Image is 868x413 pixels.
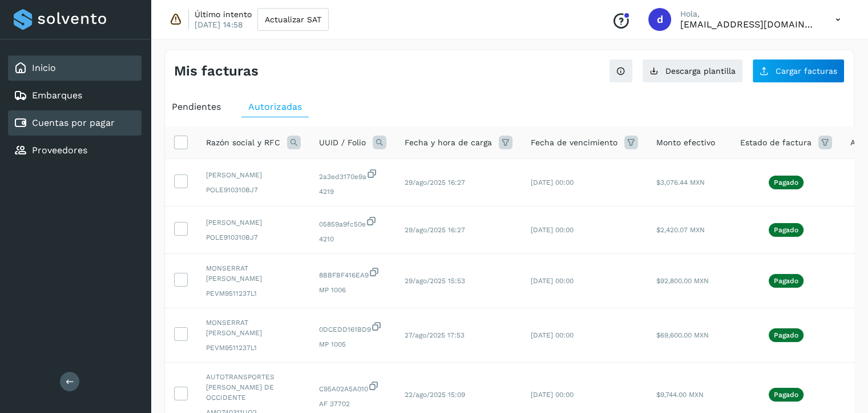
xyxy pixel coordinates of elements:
[174,63,259,80] h4: Mis facturas
[319,285,386,295] span: MP 1006
[319,399,386,409] span: AF 37702
[195,9,252,19] p: Último intento
[776,67,837,75] span: Cargar facturas
[319,216,386,229] span: 05859a9fc50e
[531,178,574,186] span: [DATE] 00:00
[206,263,301,284] span: MONSERRAT [PERSON_NAME]
[206,372,301,403] span: AUTOTRANSPORTES [PERSON_NAME] DE OCCIDENTE
[32,117,115,128] a: Cuentas por pagar
[206,185,301,195] span: POLE910310BJ7
[8,83,142,108] div: Embarques
[531,391,574,399] span: [DATE] 00:00
[319,234,386,244] span: 4210
[774,391,798,399] p: Pagado
[405,277,465,285] span: 29/ago/2025 15:53
[531,331,574,339] span: [DATE] 00:00
[531,137,617,149] span: Fecha de vencimiento
[656,178,705,186] span: $3,076.44 MXN
[656,391,704,399] span: $9,744.00 MXN
[319,339,386,350] span: MP 1005
[265,15,321,23] span: Actualizar SAT
[8,110,142,136] div: Cuentas por pagar
[665,67,736,75] span: Descarga plantilla
[8,55,142,81] div: Inicio
[319,321,386,335] span: 0DCEDD161BD9
[774,331,798,339] p: Pagado
[195,19,243,30] p: [DATE] 14:58
[319,186,386,197] span: 4219
[206,343,301,353] span: PEVM9511237L1
[656,277,709,285] span: $92,800.00 MXN
[32,62,56,73] a: Inicio
[319,380,386,394] span: C95A02A5A010
[32,90,82,101] a: Embarques
[642,59,743,83] button: Descarga plantilla
[774,226,798,234] p: Pagado
[319,168,386,182] span: 2a3ed3170e9a
[172,101,221,112] span: Pendientes
[405,391,465,399] span: 22/ago/2025 15:09
[405,178,465,186] span: 29/ago/2025 16:27
[531,226,574,234] span: [DATE] 00:00
[206,217,301,228] span: [PERSON_NAME]
[319,137,366,149] span: UUID / Folio
[656,226,705,234] span: $2,420.07 MXN
[206,232,301,243] span: POLE910310BJ7
[656,331,709,339] span: $69,600.00 MXN
[740,137,812,149] span: Estado de factura
[206,288,301,299] span: PEVM9511237L1
[774,178,798,186] p: Pagado
[206,137,280,149] span: Razón social y RFC
[656,137,715,149] span: Monto efectivo
[248,101,302,112] span: Autorizadas
[32,145,87,156] a: Proveedores
[752,59,845,83] button: Cargar facturas
[257,8,329,31] button: Actualizar SAT
[405,137,492,149] span: Fecha y hora de carga
[206,170,301,180] span: [PERSON_NAME]
[405,226,465,234] span: 29/ago/2025 16:27
[680,9,817,19] p: Hola,
[319,267,386,280] span: 8BBFBF416EA9
[680,19,817,30] p: direccion.admin@cmelogistics.mx
[405,331,465,339] span: 27/ago/2025 17:53
[206,317,301,338] span: MONSERRAT [PERSON_NAME]
[774,277,798,285] p: Pagado
[8,138,142,163] div: Proveedores
[531,277,574,285] span: [DATE] 00:00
